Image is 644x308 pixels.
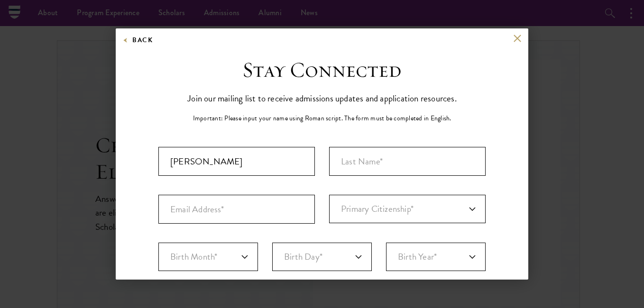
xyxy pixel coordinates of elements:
[272,243,372,271] select: Day
[193,113,451,123] p: Important: Please input your name using Roman script. The form must be completed in English.
[386,243,486,271] select: Year
[158,147,315,176] input: First Name*
[158,243,486,290] div: Birthdate*
[329,195,486,224] div: Primary Citizenship*
[158,195,315,224] input: Email Address*
[329,147,486,176] div: Last Name (Family Name)*
[242,57,402,83] h3: Stay Connected
[329,147,486,176] input: Last Name*
[123,34,153,46] button: Back
[187,91,457,106] p: Join our mailing list to receive admissions updates and application resources.
[158,243,258,271] select: Month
